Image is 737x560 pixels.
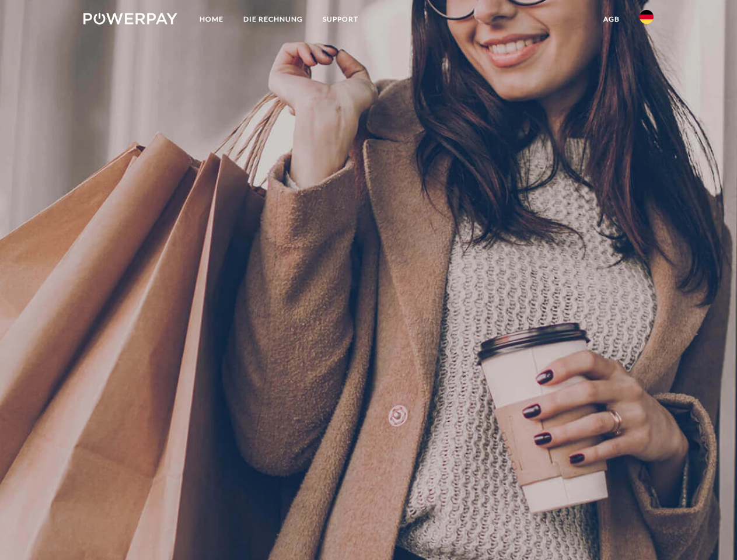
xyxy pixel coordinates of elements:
[593,9,630,30] a: agb
[640,10,654,24] img: de
[233,9,313,30] a: DIE RECHNUNG
[83,13,177,24] img: logo-powerpay-white.svg
[190,9,233,30] a: Home
[313,9,368,30] a: SUPPORT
